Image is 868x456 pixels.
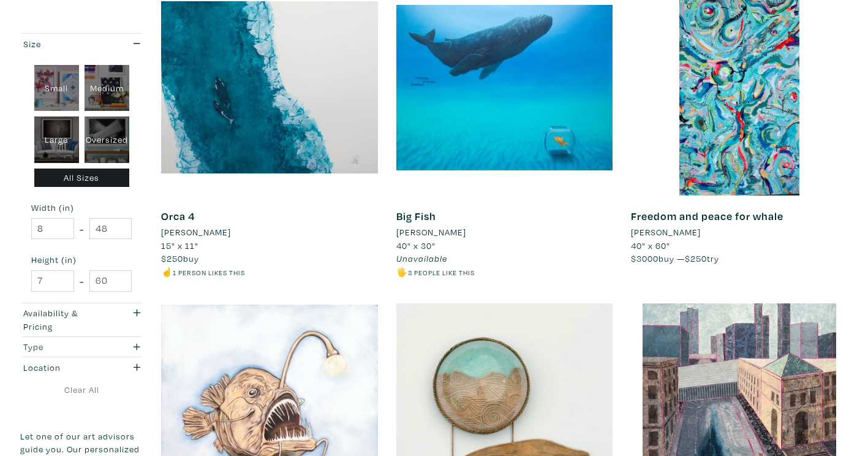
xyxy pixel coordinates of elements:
div: Location [23,361,107,374]
span: Unavailable [396,253,447,264]
div: Medium [85,65,129,112]
button: Location [20,357,143,378]
span: buy [161,253,199,264]
li: ☝️ [161,265,378,279]
button: Availability & Pricing [20,303,143,336]
div: Oversized [85,116,129,163]
a: Orca 4 [161,209,195,223]
div: Size [23,37,107,51]
a: [PERSON_NAME] [631,226,848,239]
span: buy — try [631,253,719,264]
span: $250 [685,253,707,264]
span: 40" x 30" [396,240,436,251]
a: Freedom and peace for whale [631,209,783,223]
span: $3000 [631,253,659,264]
span: - [80,273,84,289]
div: Availability & Pricing [23,306,107,333]
small: 3 people like this [408,268,475,277]
span: 40" x 60" [631,240,670,251]
div: Large [34,116,79,163]
button: Type [20,337,143,357]
a: Big Fish [396,209,436,223]
button: Size [20,34,143,54]
a: [PERSON_NAME] [396,226,613,239]
div: All Sizes [34,169,129,188]
span: 15" x 11" [161,240,198,251]
li: [PERSON_NAME] [161,226,231,239]
a: Clear All [20,383,143,397]
span: - [80,221,84,237]
span: $250 [161,253,183,264]
small: Height (in) [31,256,132,264]
small: Width (in) [31,203,132,212]
div: Small [34,65,79,112]
li: [PERSON_NAME] [396,226,466,239]
div: Type [23,340,107,354]
li: 🖐️ [396,265,613,279]
small: 1 person likes this [173,268,245,277]
li: [PERSON_NAME] [631,226,701,239]
a: [PERSON_NAME] [161,226,378,239]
